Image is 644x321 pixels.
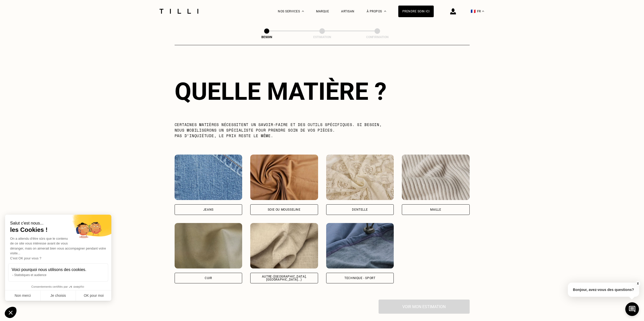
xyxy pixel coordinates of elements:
img: Tilli retouche vos vêtements en Cuir [175,223,242,268]
img: Menu déroulant [302,11,304,12]
div: Soie ou mousseline [268,208,301,211]
img: Menu déroulant à propos [384,11,386,12]
img: icône connexion [450,8,456,14]
img: Tilli retouche vos vêtements en Maille [402,155,470,200]
div: Quelle matière ? [175,77,470,106]
button: X [635,281,640,286]
div: Estimation [297,35,347,39]
img: Tilli retouche vos vêtements en Soie ou mousseline [250,155,318,200]
div: Dentelle [352,208,368,211]
div: Cuir [205,277,212,280]
img: Tilli retouche vos vêtements en Jeans [175,155,242,200]
a: Marque [316,10,329,13]
img: Logo du service de couturière Tilli [158,9,200,14]
a: Prendre soin ici [398,6,434,17]
img: menu déroulant [482,11,484,12]
img: Tilli retouche vos vêtements en Dentelle [326,155,394,200]
div: Autre ([GEOGRAPHIC_DATA], [GEOGRAPHIC_DATA]...) [255,275,314,281]
div: Technique - Sport [344,277,375,280]
div: Maille [430,208,441,211]
div: Jeans [203,208,214,211]
p: Certaines matières nécessitent un savoir-faire et des outils spécifiques. Si besoin, nous mobilis... [175,122,392,138]
div: Besoin [241,35,292,39]
span: 🇫🇷 [471,9,476,14]
p: Bonjour, avez-vous des questions? [568,283,639,297]
div: Confirmation [352,35,403,39]
img: Tilli retouche vos vêtements en Technique - Sport [326,223,394,268]
a: Artisan [341,10,355,13]
img: Tilli retouche vos vêtements en Autre (coton, jersey...) [250,223,318,268]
